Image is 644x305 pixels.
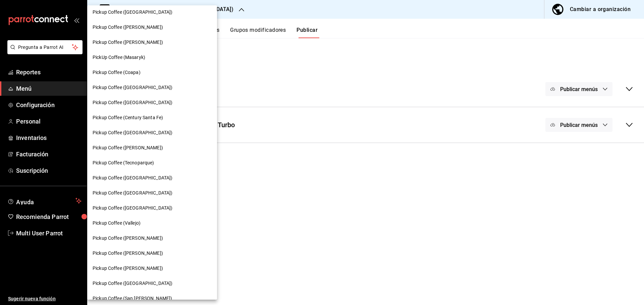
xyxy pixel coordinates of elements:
span: Pickup Coffee (San [PERSON_NAME]) [93,295,172,302]
div: PickUp Coffee (Masaryk) [87,50,217,65]
div: Pickup Coffee ([GEOGRAPHIC_DATA]) [87,80,217,95]
span: Pickup Coffee ([PERSON_NAME]) [93,235,163,242]
span: Pickup Coffee ([GEOGRAPHIC_DATA]) [93,280,172,287]
span: Pickup Coffee (Vallejo) [93,220,141,227]
span: Pickup Coffee ([GEOGRAPHIC_DATA]) [93,99,172,106]
div: Pickup Coffee ([GEOGRAPHIC_DATA]) [87,170,217,185]
div: Pickup Coffee ([GEOGRAPHIC_DATA]) [87,5,217,20]
span: Pickup Coffee (Coapa) [93,69,141,76]
span: Pickup Coffee ([GEOGRAPHIC_DATA]) [93,9,172,16]
div: Pickup Coffee ([GEOGRAPHIC_DATA]) [87,276,217,291]
div: Pickup Coffee (Vallejo) [87,216,217,231]
div: Pickup Coffee (Coapa) [87,65,217,80]
div: Pickup Coffee ([GEOGRAPHIC_DATA]) [87,125,217,140]
span: Pickup Coffee ([PERSON_NAME]) [93,144,163,151]
span: Pickup Coffee ([GEOGRAPHIC_DATA]) [93,205,172,212]
div: Pickup Coffee ([PERSON_NAME]) [87,20,217,35]
div: Pickup Coffee ([PERSON_NAME]) [87,246,217,261]
div: Pickup Coffee ([PERSON_NAME]) [87,261,217,276]
span: Pickup Coffee ([GEOGRAPHIC_DATA]) [93,129,172,136]
span: Pickup Coffee (Tecnoparque) [93,159,154,166]
div: Pickup Coffee ([PERSON_NAME]) [87,140,217,155]
div: Pickup Coffee ([PERSON_NAME]) [87,35,217,50]
span: Pickup Coffee ([PERSON_NAME]) [93,250,163,257]
span: Pickup Coffee ([PERSON_NAME]) [93,24,163,31]
span: Pickup Coffee (Century Santa Fe) [93,114,163,121]
span: Pickup Coffee ([GEOGRAPHIC_DATA]) [93,174,172,181]
div: Pickup Coffee (Century Santa Fe) [87,110,217,125]
span: PickUp Coffee (Masaryk) [93,54,145,61]
div: Pickup Coffee ([PERSON_NAME]) [87,231,217,246]
span: Pickup Coffee ([GEOGRAPHIC_DATA]) [93,189,172,197]
div: Pickup Coffee ([GEOGRAPHIC_DATA]) [87,95,217,110]
div: Pickup Coffee ([GEOGRAPHIC_DATA]) [87,201,217,216]
div: Pickup Coffee (Tecnoparque) [87,155,217,170]
span: Pickup Coffee ([PERSON_NAME]) [93,265,163,272]
div: Pickup Coffee ([GEOGRAPHIC_DATA]) [87,185,217,201]
span: Pickup Coffee ([GEOGRAPHIC_DATA]) [93,84,172,91]
span: Pickup Coffee ([PERSON_NAME]) [93,39,163,46]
